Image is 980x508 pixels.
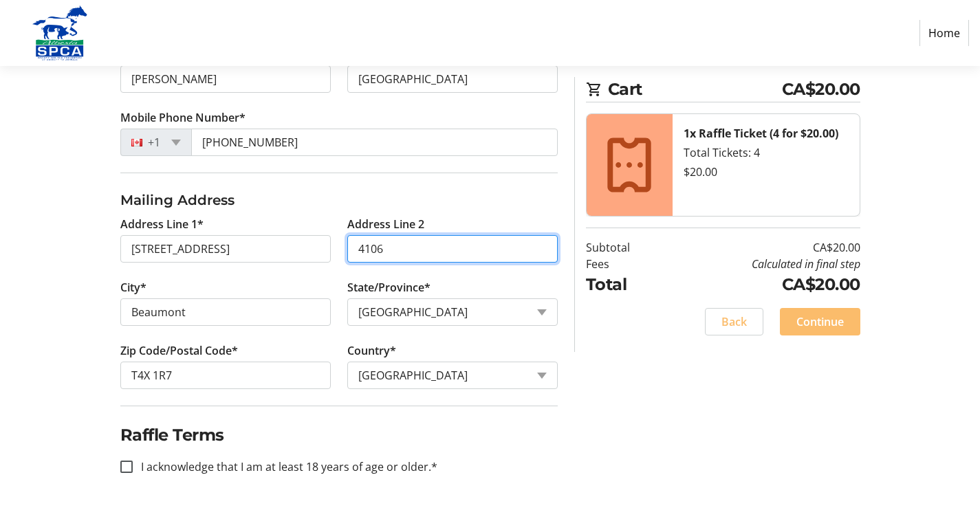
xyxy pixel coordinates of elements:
td: Calculated in final step [665,256,860,272]
label: Address Line 2 [347,216,424,232]
label: Mobile Phone Number* [120,109,246,126]
span: Continue [796,313,844,330]
label: Address Line 1* [120,216,204,232]
span: Cart [608,77,782,102]
h3: Mailing Address [120,190,558,210]
div: Total Tickets: 4 [684,144,849,161]
label: Country* [347,342,396,359]
button: Back [705,308,763,335]
input: City [120,298,331,326]
button: Continue [780,308,860,335]
label: I acknowledge that I am at least 18 years of age or older.* [133,459,437,475]
img: Alberta SPCA's Logo [11,5,109,60]
input: (506) 234-5678 [191,129,558,156]
span: Back [721,313,747,330]
td: CA$20.00 [665,239,860,256]
td: Subtotal [586,239,665,256]
td: Fees [586,256,665,272]
input: Zip or Postal Code [120,362,331,389]
label: City* [120,279,146,296]
span: CA$20.00 [782,77,860,102]
td: Total [586,272,665,297]
label: State/Province* [347,279,431,296]
label: Zip Code/Postal Code* [120,342,238,359]
td: CA$20.00 [665,272,860,297]
h2: Raffle Terms [120,423,558,448]
input: Address [120,235,331,263]
strong: 1x Raffle Ticket (4 for $20.00) [684,126,838,141]
div: $20.00 [684,164,849,180]
a: Home [919,20,969,46]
